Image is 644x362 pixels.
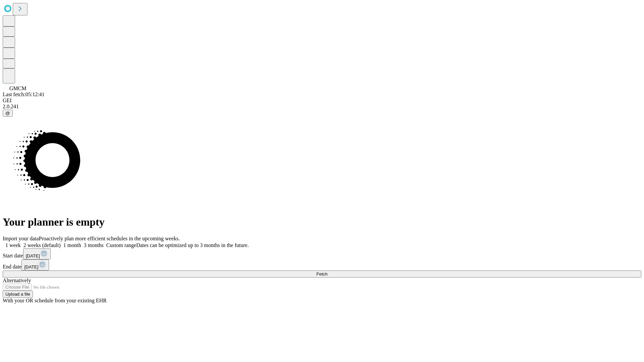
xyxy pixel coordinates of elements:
[26,253,40,258] span: [DATE]
[21,259,49,270] button: [DATE]
[3,236,39,241] span: Import your data
[63,242,81,248] span: 1 month
[3,291,33,298] button: Upload a file
[3,216,641,228] h1: Your planner is empty
[5,111,10,116] span: @
[136,242,249,248] span: Dates can be optimized up to 3 months in the future.
[3,298,107,303] span: With your OR schedule from your existing EHR
[3,110,13,117] button: @
[3,98,641,104] div: GEI
[106,242,136,248] span: Custom range
[3,104,641,110] div: 2.0.241
[84,242,104,248] span: 3 months
[3,259,641,270] div: End date
[3,248,641,259] div: Start date
[3,92,45,97] span: Last fetch: 05:12:41
[24,264,38,269] span: [DATE]
[316,271,327,277] span: Fetch
[23,242,61,248] span: 2 weeks (default)
[9,85,26,91] span: GMCM
[39,236,180,241] span: Proactively plan more efficient schedules in the upcoming weeks.
[3,278,31,283] span: Alternatively
[3,270,641,278] button: Fetch
[23,248,51,259] button: [DATE]
[5,242,21,248] span: 1 week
